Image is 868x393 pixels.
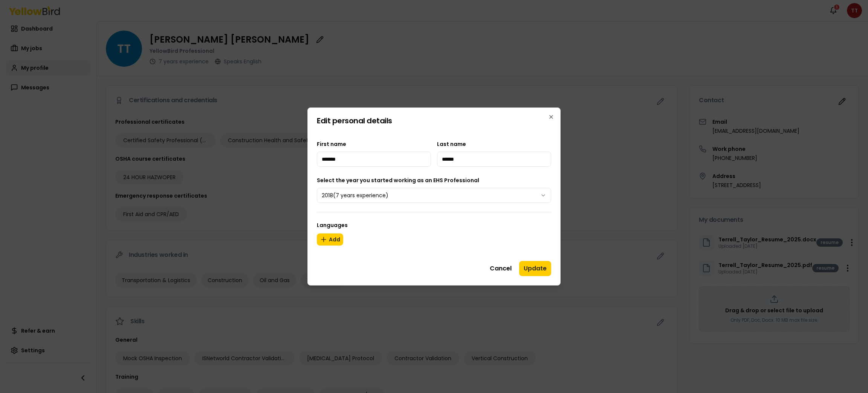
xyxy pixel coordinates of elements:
button: Cancel [485,261,516,276]
label: Last name [437,140,466,148]
button: Add [317,233,343,246]
button: Update [519,261,551,276]
h2: Edit personal details [317,117,551,124]
label: Select the year you started working as an EHS Professional [317,177,479,184]
label: First name [317,140,346,148]
h3: Languages [317,221,551,229]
